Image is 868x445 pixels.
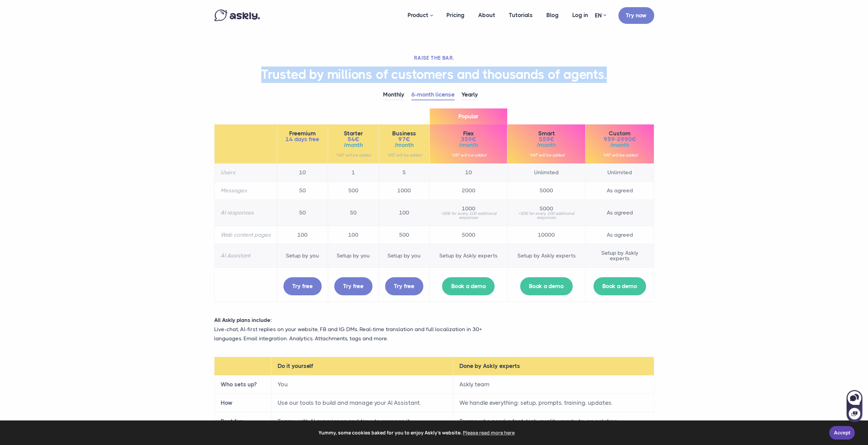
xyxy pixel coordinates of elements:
td: Setup by Askly experts [429,244,507,267]
a: Product [401,2,440,29]
span: As agreed [592,210,647,216]
span: 5000 [514,206,579,211]
span: /month [436,142,501,148]
small: *VAT will be added [334,153,372,157]
th: Web content pages [214,226,277,244]
span: Smart [514,131,579,136]
td: Setup by Askly experts [586,244,654,267]
small: +50€ for every 100 additional responses [514,211,579,220]
td: 50 [277,199,328,226]
span: 959-2990€ [592,136,647,142]
td: 10 [429,163,507,181]
a: Try free [334,277,372,295]
a: Book a demo [520,277,573,295]
small: *VAT will be added [385,153,423,157]
a: Yearly [461,90,478,100]
p: Live-chat, AI-first replies on your website, FB and IG DMs. Real-time translation and full locali... [214,325,504,343]
a: Tutorials [502,2,540,28]
th: How [214,394,271,412]
td: As agreed [586,181,654,199]
span: As agreed [592,232,647,238]
a: Monthly [383,90,404,100]
td: 2000 [429,181,507,199]
span: 359€ [436,136,501,142]
td: 50 [328,199,379,226]
span: Yummy, some cookies baked for you to enjoy Askly's website. [10,428,824,438]
th: Do it yourself [271,357,453,375]
th: Best for: [214,412,271,431]
th: Messages [214,181,277,199]
strong: All Askly plans include: [214,317,272,323]
td: 10000 [507,226,586,244]
h1: Trusted by millions of customers and thousands of agents. [214,66,654,83]
span: 1000 [436,206,501,211]
td: You [271,375,453,394]
a: Try now [618,7,654,24]
td: 50 [277,181,328,199]
td: 100 [277,226,328,244]
span: /month [334,142,372,148]
a: Book a demo [593,277,646,295]
td: 500 [328,181,379,199]
td: 5 [379,163,429,181]
a: Try free [385,277,423,295]
td: Setup by you [328,244,379,267]
td: We handle everything: setup, prompts, training, updates. [453,394,654,412]
th: Users [214,163,277,181]
th: AI responses [214,199,277,226]
span: 54€ [334,136,372,142]
td: Teams who need a fast, high-quality, ready-to-go solution. [453,412,654,431]
span: Business [385,131,423,136]
td: Setup by you [379,244,429,267]
span: 559€ [514,136,579,142]
td: Unlimited [586,163,654,181]
a: learn more about cookies [462,428,516,438]
th: Who sets up? [214,375,271,394]
a: Accept [829,426,855,440]
td: Unlimited [507,163,586,181]
th: AI Assistant [214,244,277,267]
a: EN [595,11,606,20]
img: Askly [214,10,260,21]
small: *VAT will be added [514,153,579,157]
td: 100 [328,226,379,244]
a: Log in [565,2,595,28]
span: Starter [334,131,372,136]
td: 5000 [429,226,507,244]
td: 1 [328,163,379,181]
td: Setup by Askly experts [507,244,586,267]
td: Setup by you [277,244,328,267]
small: *VAT will be added [592,153,647,157]
a: 6-month license [411,90,455,100]
td: Use our tools to build and manage your AI Assistant. [271,394,453,412]
td: 5000 [507,181,586,199]
span: /month [592,142,647,148]
a: Try free [283,277,322,295]
small: +50€ for every 100 additional responses [436,211,501,220]
span: Custom [592,131,647,136]
a: Blog [540,2,565,28]
span: Popular [430,108,507,124]
a: Pricing [440,2,471,28]
td: 10 [277,163,328,181]
td: 100 [379,199,429,226]
td: 500 [379,226,429,244]
a: Book a demo [442,277,495,295]
span: /month [514,142,579,148]
td: 1000 [379,181,429,199]
iframe: Askly chat [846,389,863,423]
span: Freemium [283,131,322,136]
span: /month [385,142,423,148]
span: 14 days free [283,136,322,142]
span: Flex [436,131,501,136]
a: About [471,2,502,28]
td: Teams with AI experience and time to manage it. [271,412,453,431]
h2: RAISE THE BAR. [214,55,654,61]
small: *VAT will be added [436,153,501,157]
th: Done by Askly experts [453,357,654,375]
td: Askly team [453,375,654,394]
span: 97€ [385,136,423,142]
